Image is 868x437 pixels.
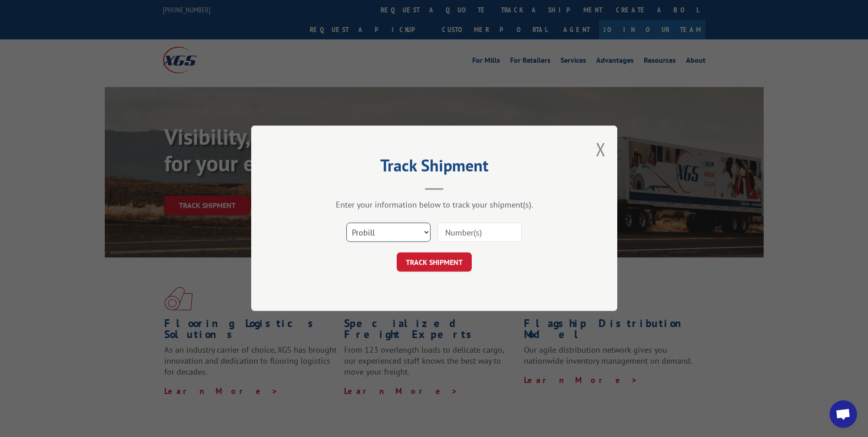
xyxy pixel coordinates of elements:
[830,400,857,428] div: Open chat
[297,200,571,210] div: Enter your information below to track your shipment(s).
[297,159,571,176] h2: Track Shipment
[437,223,522,242] input: Number(s)
[397,253,472,272] button: TRACK SHIPMENT
[596,137,606,161] button: Close modal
